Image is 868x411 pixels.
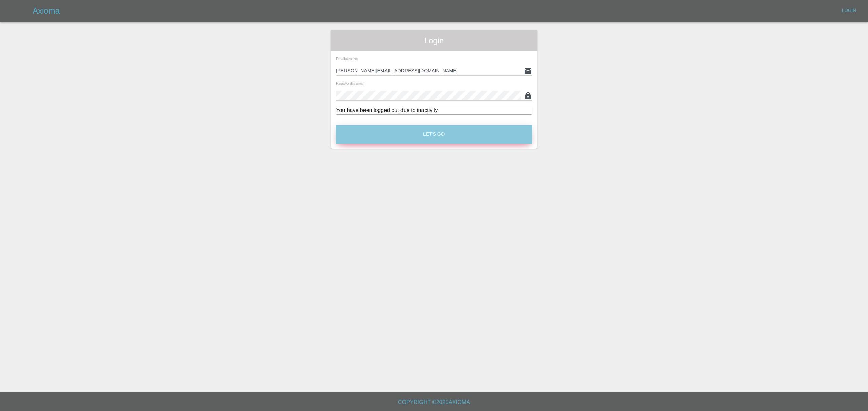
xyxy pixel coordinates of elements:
span: Login [336,35,532,46]
div: You have been logged out due to inactivity [336,106,532,114]
button: Let's Go [336,125,532,144]
span: Email [336,57,358,61]
span: Password [336,81,364,85]
small: (required) [345,58,358,61]
h5: Axioma [33,5,60,16]
a: Login [838,5,860,16]
h6: Copyright © 2025 Axioma [5,397,863,407]
small: (required) [352,82,364,85]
